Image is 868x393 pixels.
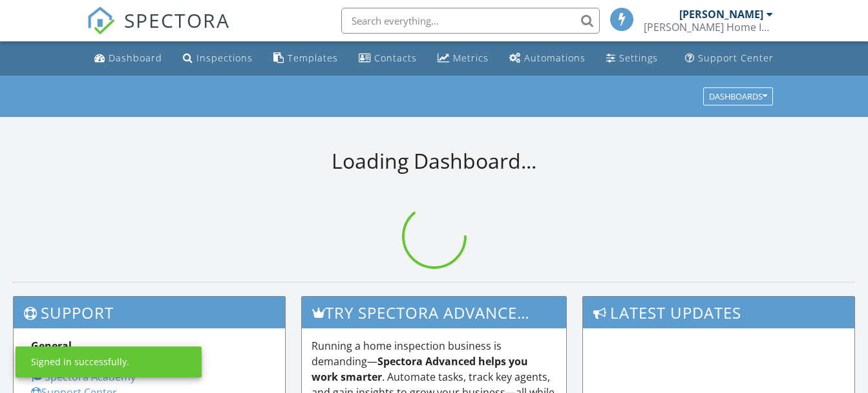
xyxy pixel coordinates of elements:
[703,87,773,105] button: Dashboards
[374,52,417,64] div: Contacts
[87,17,230,45] a: SPECTORA
[583,297,854,328] h3: Latest Updates
[709,92,767,101] div: Dashboards
[268,47,343,70] a: Templates
[432,47,494,70] a: Metrics
[698,52,774,64] div: Support Center
[31,339,72,353] strong: General
[504,47,591,70] a: Automations (Basic)
[196,52,253,64] div: Inspections
[109,52,162,64] div: Dashboard
[524,52,586,64] div: Automations
[679,8,763,21] div: [PERSON_NAME]
[178,47,258,70] a: Inspections
[644,21,773,34] div: Parrish Home Inspections, LLC
[354,47,422,70] a: Contacts
[312,354,528,384] strong: Spectora Advanced helps you work smarter
[124,6,230,34] span: SPECTORA
[89,47,167,70] a: Dashboard
[288,52,338,64] div: Templates
[619,52,658,64] div: Settings
[14,297,285,328] h3: Support
[31,356,129,368] div: Signed in successfully.
[601,47,663,70] a: Settings
[453,52,489,64] div: Metrics
[87,6,115,35] img: The Best Home Inspection Software - Spectora
[302,297,566,328] h3: Try spectora advanced [DATE]
[680,47,779,70] a: Support Center
[341,8,600,34] input: Search everything...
